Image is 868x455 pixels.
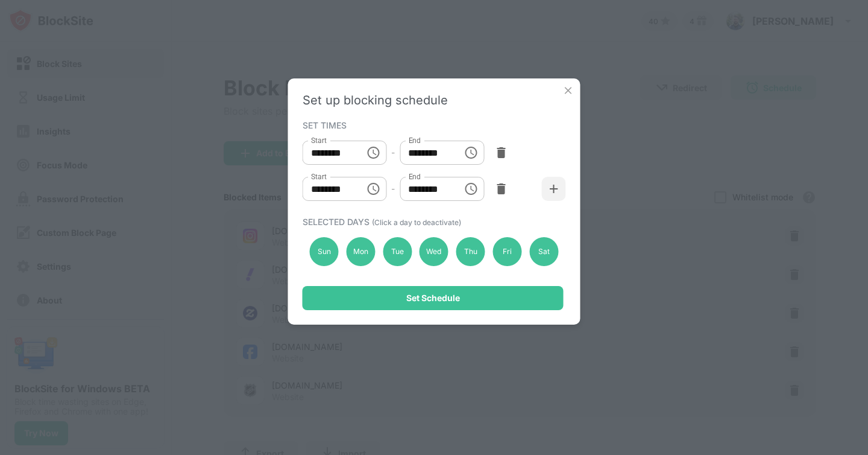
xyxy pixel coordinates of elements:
[361,177,385,201] button: Choose time, selected time is 6:30 PM
[303,120,563,130] div: SET TIMES
[303,217,563,227] div: SELECTED DAYS
[311,135,327,145] label: Start
[456,237,485,266] div: Thu
[408,135,421,145] label: End
[346,237,375,266] div: Mon
[383,237,412,266] div: Tue
[311,171,327,182] label: Start
[303,93,566,107] div: Set up blocking schedule
[406,293,460,303] div: Set Schedule
[408,171,421,182] label: End
[459,177,483,201] button: Choose time, selected time is 12:00 AM
[310,237,339,266] div: Sun
[391,182,395,196] div: -
[562,84,574,97] img: x-button.svg
[372,218,461,227] span: (Click a day to deactivate)
[529,237,558,266] div: Sat
[493,237,522,266] div: Fri
[361,141,385,165] button: Choose time, selected time is 12:00 AM
[391,146,395,159] div: -
[420,237,448,266] div: Wed
[459,141,483,165] button: Choose time, selected time is 4:00 PM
